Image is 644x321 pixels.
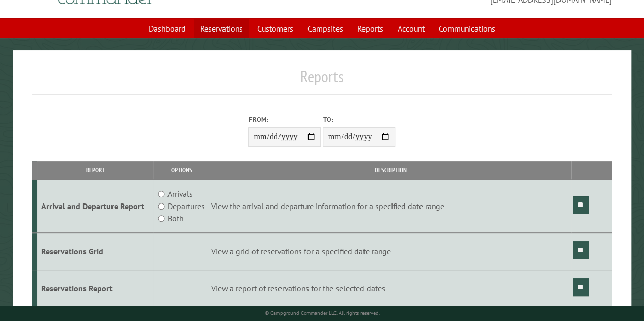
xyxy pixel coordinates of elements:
label: Arrivals [167,188,193,200]
a: Communications [433,19,501,38]
a: Reports [351,19,389,38]
th: Report [37,161,153,179]
td: Arrival and Departure Report [37,180,153,233]
td: View a report of reservations for the selected dates [210,270,571,307]
h1: Reports [32,67,612,95]
label: To: [323,114,395,124]
th: Options [153,161,210,179]
th: Description [210,161,571,179]
label: Departures [167,200,205,212]
td: Reservations Report [37,270,153,307]
label: From: [248,114,321,124]
a: Account [391,19,431,38]
td: View the arrival and departure information for a specified date range [210,180,571,233]
label: Both [167,212,183,224]
a: Reservations [194,19,249,38]
td: Reservations Grid [37,233,153,270]
a: Dashboard [143,19,192,38]
td: View a grid of reservations for a specified date range [210,233,571,270]
a: Customers [251,19,299,38]
small: © Campground Commander LLC. All rights reserved. [264,310,379,316]
a: Campsites [301,19,349,38]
